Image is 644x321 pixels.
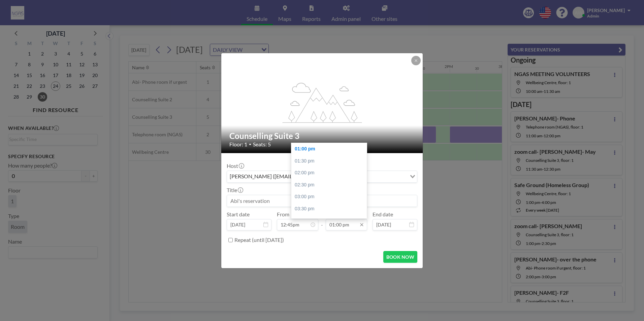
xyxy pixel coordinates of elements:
div: 02:30 pm [291,179,370,191]
div: 01:00 pm [291,143,370,155]
label: Start date [227,211,250,218]
div: 04:00 pm [291,215,370,227]
input: Abi's reservation [227,195,417,207]
span: • [249,142,251,147]
label: Title [227,187,243,193]
div: 01:30 pm [291,155,370,167]
div: 03:30 pm [291,203,370,215]
label: Repeat (until [DATE]) [234,237,284,243]
label: End date [373,211,393,218]
span: Floor: 1 [229,141,247,148]
h2: Counselling Suite 3 [229,131,415,141]
span: Seats: 5 [253,141,271,148]
div: 02:00 pm [291,167,370,179]
g: flex-grow: 1.2; [283,82,362,122]
div: 03:00 pm [291,191,370,203]
span: [PERSON_NAME] ([EMAIL_ADDRESS][DOMAIN_NAME]) [228,172,367,181]
button: BOOK NOW [383,251,417,263]
input: Search for option [367,172,406,181]
label: Host [227,163,244,169]
div: Search for option [227,171,417,182]
span: - [321,213,323,228]
label: From [277,211,289,218]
